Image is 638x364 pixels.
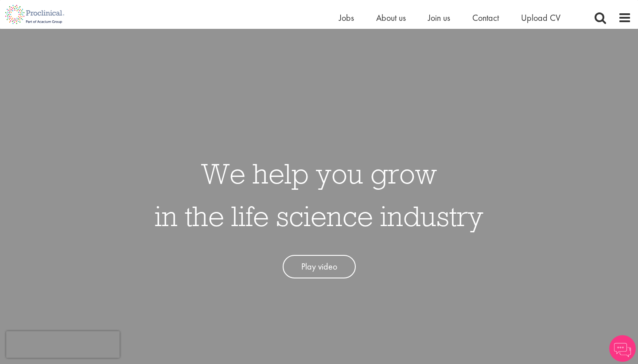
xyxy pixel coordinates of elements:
a: Play video [283,255,356,278]
img: Chatbot [609,335,636,362]
a: Join us [428,12,450,23]
a: Jobs [339,12,354,23]
a: About us [376,12,406,23]
a: Contact [472,12,499,23]
h1: We help you grow in the life science industry [155,152,483,237]
a: Upload CV [521,12,560,23]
